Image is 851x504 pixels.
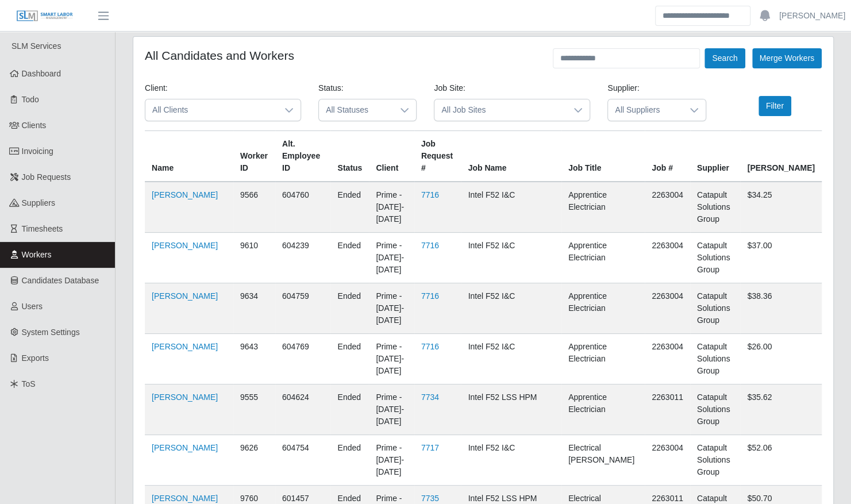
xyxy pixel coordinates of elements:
td: 9610 [233,233,275,283]
span: ToS [22,379,36,388]
label: Supplier: [607,82,639,94]
td: Prime - [DATE]-[DATE] [369,384,414,435]
td: 2263004 [645,182,690,233]
td: Intel F52 I&C [461,334,561,384]
th: Status [330,131,369,182]
span: Clients [22,121,47,130]
a: 7716 [421,190,439,199]
a: 7735 [421,494,439,503]
span: All Job Sites [434,99,567,121]
span: Suppliers [22,198,55,207]
td: 2263004 [645,233,690,283]
th: Job # [645,131,690,182]
td: Apprentice Electrician [561,233,645,283]
td: 604239 [275,233,331,283]
td: 9634 [233,283,275,334]
input: Search [655,6,750,26]
td: Catapult Solutions Group [690,182,741,233]
label: Status: [318,82,344,94]
a: [PERSON_NAME] [152,443,218,452]
th: Job Title [561,131,645,182]
a: [PERSON_NAME] [152,494,218,503]
td: 9566 [233,182,275,233]
td: ended [330,384,369,435]
th: Name [145,131,233,182]
td: ended [330,182,369,233]
span: Job Requests [22,172,71,182]
td: 2263004 [645,435,690,486]
td: $26.00 [740,334,822,384]
a: 7716 [421,241,439,250]
td: 2263004 [645,334,690,384]
td: 2263004 [645,283,690,334]
th: Supplier [690,131,741,182]
a: 7717 [421,443,439,452]
td: Intel F52 LSS HPM [461,384,561,435]
th: Job Name [461,131,561,182]
td: 604760 [275,182,331,233]
span: All Clients [145,99,278,121]
td: Apprentice Electrician [561,283,645,334]
span: SLM Services [11,41,61,51]
td: $34.25 [740,182,822,233]
td: Prime - [DATE]-[DATE] [369,334,414,384]
td: Catapult Solutions Group [690,435,741,486]
td: ended [330,435,369,486]
a: 7716 [421,342,439,351]
th: [PERSON_NAME] [740,131,822,182]
td: Intel F52 I&C [461,435,561,486]
span: Timesheets [22,224,63,233]
span: All Suppliers [608,99,682,121]
a: [PERSON_NAME] [152,190,218,199]
td: 604624 [275,384,331,435]
td: $38.36 [740,283,822,334]
a: [PERSON_NAME] [152,291,218,301]
a: 7716 [421,291,439,301]
a: [PERSON_NAME] [779,10,845,22]
td: ended [330,334,369,384]
td: Prime - [DATE]-[DATE] [369,182,414,233]
th: Job Request # [414,131,461,182]
td: Intel F52 I&C [461,233,561,283]
td: 9626 [233,435,275,486]
td: Catapult Solutions Group [690,334,741,384]
a: 7734 [421,393,439,402]
td: $37.00 [740,233,822,283]
td: Prime - [DATE]-[DATE] [369,435,414,486]
button: Search [704,48,745,68]
td: 9555 [233,384,275,435]
td: ended [330,233,369,283]
span: Candidates Database [22,276,99,285]
td: Prime - [DATE]-[DATE] [369,233,414,283]
td: 604769 [275,334,331,384]
span: Todo [22,95,39,104]
td: Electrical [PERSON_NAME] [561,435,645,486]
span: Invoicing [22,147,53,156]
a: [PERSON_NAME] [152,393,218,402]
a: [PERSON_NAME] [152,342,218,351]
td: Catapult Solutions Group [690,384,741,435]
button: Filter [758,96,791,116]
span: Dashboard [22,69,61,78]
span: Workers [22,250,52,259]
td: $52.06 [740,435,822,486]
th: Worker ID [233,131,275,182]
td: Intel F52 I&C [461,182,561,233]
span: All Statuses [319,99,393,121]
a: [PERSON_NAME] [152,241,218,250]
img: SLM Logo [16,10,74,22]
td: ended [330,283,369,334]
td: Intel F52 I&C [461,283,561,334]
label: Job Site: [434,82,465,94]
th: Client [369,131,414,182]
button: Merge Workers [752,48,822,68]
th: Alt. Employee ID [275,131,331,182]
span: Exports [22,353,49,363]
td: Apprentice Electrician [561,182,645,233]
h4: All Candidates and Workers [145,48,294,63]
td: Catapult Solutions Group [690,283,741,334]
td: 604759 [275,283,331,334]
label: Client: [145,82,168,94]
td: Prime - [DATE]-[DATE] [369,283,414,334]
td: 604754 [275,435,331,486]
